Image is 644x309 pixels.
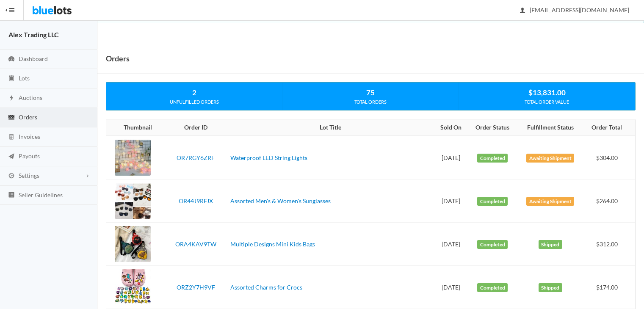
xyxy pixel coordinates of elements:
[230,197,331,204] a: Assorted Men's & Women's Sunglasses
[106,98,282,106] div: UNFULFILLED ORDERS
[468,119,517,136] th: Order Status
[7,55,16,63] ion-icon: speedometer
[19,55,48,62] span: Dashboard
[230,240,315,248] a: Multiple Designs Mini Kids Bags
[19,152,40,160] span: Payouts
[227,119,434,136] th: Lot Title
[434,179,467,223] td: [DATE]
[177,154,215,161] a: OR7RGY6ZRF
[583,266,635,309] td: $174.00
[282,98,458,106] div: TOTAL ORDERS
[583,119,635,136] th: Order Total
[434,266,467,309] td: [DATE]
[19,191,63,199] span: Seller Guidelines
[19,133,40,140] span: Invoices
[106,52,130,65] h1: Orders
[8,30,59,39] strong: Alex Trading LLC
[7,75,16,83] ion-icon: clipboard
[539,240,562,249] label: Shipped
[164,119,227,136] th: Order ID
[477,240,508,249] label: Completed
[7,153,16,161] ion-icon: paper plane
[366,88,375,97] strong: 75
[7,172,16,180] ion-icon: cog
[517,119,584,136] th: Fulfillment Status
[526,154,574,163] label: Awaiting Shipment
[583,136,635,179] td: $304.00
[7,94,16,102] ion-icon: flash
[106,119,164,136] th: Thumbnail
[19,172,39,179] span: Settings
[477,154,508,163] label: Completed
[477,197,508,206] label: Completed
[7,133,16,141] ion-icon: calculator
[459,98,635,106] div: TOTAL ORDER VALUE
[434,119,467,136] th: Sold On
[179,197,213,204] a: OR44J9RFJX
[19,74,30,82] span: Lots
[528,88,566,97] strong: $13,831.00
[518,7,527,15] ion-icon: person
[434,223,467,266] td: [DATE]
[520,6,629,14] span: [EMAIL_ADDRESS][DOMAIN_NAME]
[7,191,16,199] ion-icon: list box
[583,179,635,223] td: $264.00
[177,284,215,291] a: ORZ2Y7H9VF
[175,240,216,248] a: ORA4KAV9TW
[19,94,42,101] span: Auctions
[434,136,467,179] td: [DATE]
[7,114,16,122] ion-icon: cash
[583,223,635,266] td: $312.00
[230,284,302,291] a: Assorted Charms for Crocs
[477,283,508,292] label: Completed
[526,197,574,206] label: Awaiting Shipment
[19,113,37,121] span: Orders
[230,154,307,161] a: Waterproof LED String Lights
[539,283,562,292] label: Shipped
[192,88,196,97] strong: 2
